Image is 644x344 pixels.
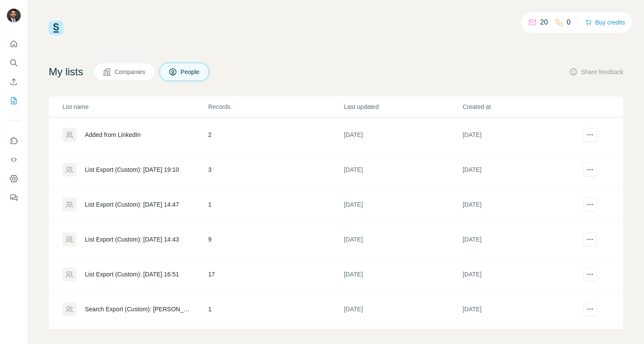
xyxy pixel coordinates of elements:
td: 17 [208,257,344,292]
td: 2 [208,118,344,152]
div: List Export (Custom): [DATE] 14:47 [85,200,179,209]
td: [DATE] [462,118,581,152]
h4: My lists [49,65,83,79]
span: Companies [115,68,146,76]
button: Use Surfe API [7,152,21,167]
td: 1 [208,292,344,327]
button: Search [7,55,21,71]
td: [DATE] [462,222,581,257]
td: [DATE] [344,152,462,187]
span: People [181,68,200,76]
td: [DATE] [344,187,462,222]
button: actions [583,302,597,316]
td: [DATE] [344,257,462,292]
button: actions [583,128,597,142]
button: Quick start [7,36,21,52]
div: List Export (Custom): [DATE] 16:51 [85,270,179,279]
button: Enrich CSV [7,74,21,90]
img: Surfe Logo [49,21,63,35]
td: [DATE] [344,292,462,327]
td: 3 [208,152,344,187]
button: actions [583,267,597,281]
td: [DATE] [462,187,581,222]
p: 0 [567,17,571,28]
div: List Export (Custom): [DATE] 19:10 [85,165,179,174]
p: Records [208,102,343,111]
div: Search Export (Custom): [PERSON_NAME] amazon - [DATE] 14:12 [85,305,194,313]
div: List Export (Custom): [DATE] 14:43 [85,235,179,244]
button: actions [583,163,597,177]
p: List name [63,102,207,111]
button: Buy credits [585,16,625,28]
td: [DATE] [344,222,462,257]
p: Created at [463,102,580,111]
td: 1 [208,187,344,222]
p: Last updated [344,102,462,111]
button: Use Surfe on LinkedIn [7,133,21,149]
td: 9 [208,222,344,257]
button: actions [583,198,597,211]
button: Share feedback [569,68,623,76]
button: My lists [7,93,21,108]
td: [DATE] [462,257,581,292]
td: [DATE] [462,292,581,327]
p: 20 [540,17,548,28]
img: Avatar [7,9,21,22]
button: Feedback [7,190,21,205]
td: [DATE] [462,152,581,187]
button: actions [583,232,597,246]
td: [DATE] [344,118,462,152]
div: Added from LinkedIn [85,130,141,139]
button: Dashboard [7,171,21,186]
